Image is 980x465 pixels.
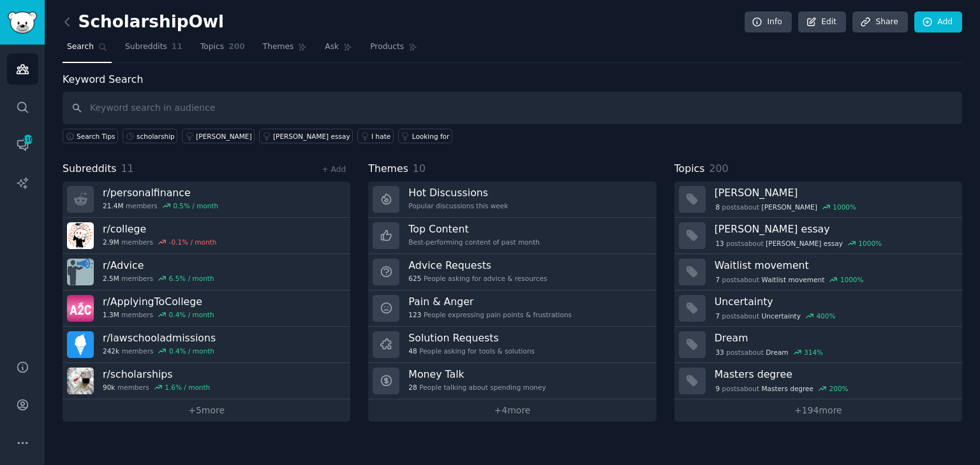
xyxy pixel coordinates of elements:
img: Advice [67,259,94,285]
a: +194more [674,399,962,422]
label: Keyword Search [63,73,143,85]
span: 11 [121,162,134,175]
span: Subreddits [125,41,167,53]
a: Products [366,37,422,63]
h3: r/ scholarships [103,368,210,381]
h3: Waitlist movement [715,259,953,272]
span: 242k [103,347,119,355]
a: 116 [7,129,38,161]
a: r/scholarships90kmembers1.6% / month [63,363,350,399]
div: post s about [715,347,824,358]
h3: Top Content [408,222,540,236]
a: scholarship [122,129,177,143]
a: +5more [63,399,350,422]
div: Looking for [412,132,450,141]
button: Search Tips [63,129,118,143]
a: [PERSON_NAME] essay13postsabout[PERSON_NAME] essay1000% [674,218,962,254]
a: Advice Requests625People asking for advice & resources [368,254,656,290]
span: Uncertainty [762,311,801,320]
div: members [103,238,216,247]
div: members [103,274,214,283]
div: 400 % [816,311,835,320]
img: lawschooladmissions [67,331,94,358]
a: r/personalfinance21.4Mmembers0.5% / month [63,182,350,218]
a: Masters degree9postsaboutMasters degree200% [674,363,962,399]
div: 1.6 % / month [165,383,210,392]
span: Topics [674,161,705,177]
div: 1000 % [833,203,856,211]
a: I hate [357,129,394,143]
span: 2.5M [103,274,119,283]
h3: r/ personalfinance [103,186,218,199]
a: [PERSON_NAME]8postsabout[PERSON_NAME]1000% [674,182,962,218]
div: post s about [715,274,865,285]
div: 0.4 % / month [169,310,214,319]
a: Money Talk28People talking about spending money [368,363,656,399]
span: 625 [408,274,421,283]
div: post s about [715,201,857,213]
span: 11 [172,41,182,53]
div: 1000 % [858,239,882,248]
div: post s about [715,310,837,322]
h3: r/ Advice [103,259,214,272]
div: -0.1 % / month [169,238,217,247]
a: [PERSON_NAME] essay [259,129,353,143]
h3: Solution Requests [408,331,535,345]
a: r/Advice2.5Mmembers6.5% / month [63,254,350,290]
a: +4more [368,399,656,422]
a: Pain & Anger123People expressing pain points & frustrations [368,290,656,327]
span: Ask [325,41,339,53]
a: Share [852,11,907,33]
span: 200 [709,162,728,175]
a: r/college2.9Mmembers-0.1% / month [63,218,350,254]
h3: r/ ApplyingToCollege [103,295,214,308]
span: Search Tips [77,132,115,141]
div: 0.5 % / month [173,201,218,210]
div: [PERSON_NAME] [196,132,251,141]
span: 200 [228,41,245,53]
a: Looking for [398,129,452,143]
div: members [103,310,214,319]
span: Themes [368,161,408,177]
a: Ask [320,37,357,63]
div: post s about [715,383,850,394]
div: [PERSON_NAME] essay [273,132,350,141]
div: 6.5 % / month [169,274,214,283]
a: Hot DiscussionsPopular discussions this week [368,182,656,218]
img: GummySearch logo [8,11,37,34]
a: Waitlist movement7postsaboutWaitlist movement1000% [674,254,962,290]
img: scholarships [67,368,94,394]
span: 13 [715,239,724,248]
span: Waitlist movement [762,275,825,284]
span: [PERSON_NAME] [762,203,817,211]
span: 10 [413,162,426,175]
a: Dream33postsaboutDream314% [674,327,962,363]
div: members [103,201,218,210]
div: members [103,383,210,392]
a: [PERSON_NAME] [182,129,255,143]
span: [PERSON_NAME] essay [766,239,843,248]
span: 48 [408,347,417,355]
h3: Money Talk [408,368,546,381]
span: 21.4M [103,201,123,210]
div: 314 % [804,348,823,357]
a: Subreddits11 [121,37,187,63]
div: 0.4 % / month [169,347,214,355]
span: 28 [408,383,417,392]
span: Topics [200,41,224,53]
h3: Advice Requests [408,259,547,272]
span: Themes [263,41,294,53]
input: Keyword search in audience [63,92,962,124]
div: People expressing pain points & frustrations [408,310,572,319]
span: 9 [715,384,720,393]
span: 7 [715,275,720,284]
a: r/lawschooladmissions242kmembers0.4% / month [63,327,350,363]
h3: r/ lawschooladmissions [103,331,216,345]
a: r/ApplyingToCollege1.3Mmembers0.4% / month [63,290,350,327]
h3: [PERSON_NAME] essay [715,222,953,236]
a: Solution Requests48People asking for tools & solutions [368,327,656,363]
a: Topics200 [196,37,249,63]
h3: Uncertainty [715,295,953,308]
span: Search [67,41,94,53]
h3: Dream [715,331,953,345]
